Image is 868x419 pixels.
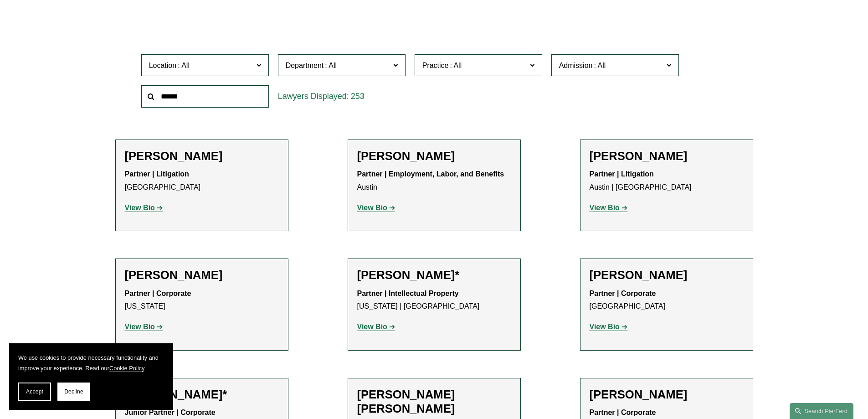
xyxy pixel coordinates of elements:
a: View Bio [125,323,163,331]
strong: View Bio [590,323,620,331]
p: [US_STATE] | [GEOGRAPHIC_DATA] [357,287,511,314]
a: View Bio [125,204,163,212]
a: Search this site [790,403,853,419]
strong: View Bio [125,323,155,331]
p: We use cookies to provide necessary functionality and improve your experience. Read our . [18,352,164,373]
strong: View Bio [357,323,387,331]
p: [US_STATE] [125,287,279,314]
p: [GEOGRAPHIC_DATA] [125,168,279,194]
span: 253 [351,92,365,101]
h2: [PERSON_NAME] [590,388,744,402]
p: Austin | [GEOGRAPHIC_DATA] [590,168,744,194]
p: Austin [357,168,511,194]
h2: [PERSON_NAME] [125,149,279,163]
h2: [PERSON_NAME]* [357,268,511,282]
span: Admission [559,62,593,69]
h2: [PERSON_NAME] [PERSON_NAME] [357,388,511,416]
button: Decline [57,383,90,401]
strong: View Bio [357,204,387,212]
strong: View Bio [125,204,155,212]
button: Accept [18,383,51,401]
span: Location [149,62,177,69]
strong: Partner | Corporate [125,290,191,297]
a: View Bio [357,323,395,331]
strong: Partner | Intellectual Property [357,290,459,297]
strong: Partner | Corporate [590,409,656,416]
a: View Bio [590,204,628,212]
strong: Junior Partner | Corporate [125,409,216,416]
span: Accept [26,388,43,395]
strong: Partner | Litigation [125,170,189,178]
strong: View Bio [590,204,620,212]
strong: Partner | Litigation [590,170,654,178]
a: View Bio [357,204,395,212]
section: Cookie banner [9,343,173,410]
strong: Partner | Employment, Labor, and Benefits [357,170,504,178]
h2: [PERSON_NAME] [590,268,744,282]
span: Decline [64,388,83,395]
h2: [PERSON_NAME]* [125,388,279,402]
a: View Bio [590,323,628,331]
span: Department [286,62,324,69]
a: Cookie Policy [109,365,144,372]
strong: Partner | Corporate [590,290,656,297]
h2: [PERSON_NAME] [125,268,279,282]
h2: [PERSON_NAME] [357,149,511,163]
h2: [PERSON_NAME] [590,149,744,163]
p: [GEOGRAPHIC_DATA] [590,287,744,314]
span: Practice [422,62,449,69]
